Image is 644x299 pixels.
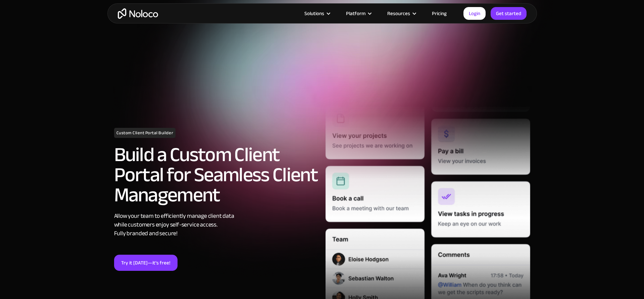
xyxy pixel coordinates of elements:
[424,9,455,18] a: Pricing
[387,9,410,18] div: Resources
[114,255,178,271] a: Try it [DATE]—it’s free!
[491,7,527,20] a: Get started
[338,9,379,18] div: Platform
[379,9,424,18] div: Resources
[346,9,365,18] div: Platform
[463,7,486,20] a: Login
[296,9,338,18] div: Solutions
[114,212,319,238] div: Allow your team to efficiently manage client data while customers enjoy self-service access. Full...
[114,128,176,138] h1: Custom Client Portal Builder
[114,145,319,205] h2: Build a Custom Client Portal for Seamless Client Management
[118,8,158,19] a: home
[304,9,324,18] div: Solutions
